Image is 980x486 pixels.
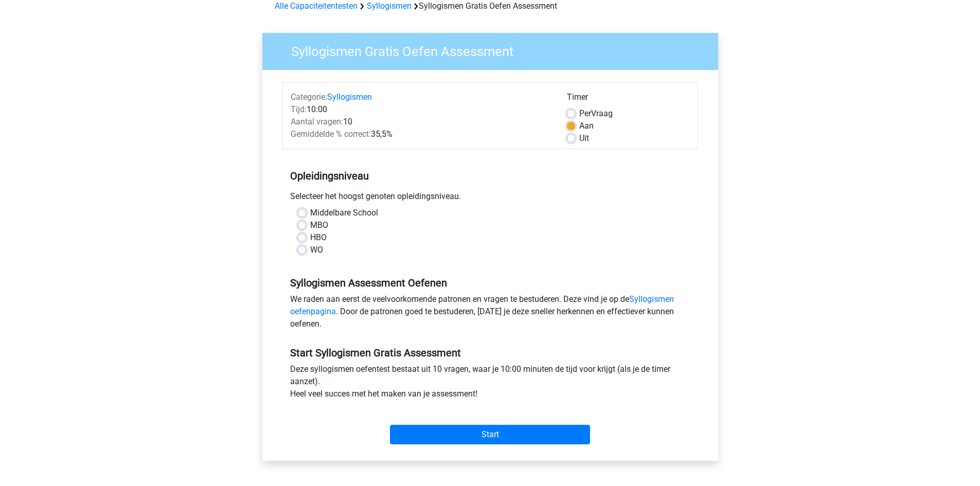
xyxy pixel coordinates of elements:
div: Selecteer het hoogst genoten opleidingsniveau. [282,190,698,207]
a: Syllogismen [367,1,412,11]
label: HBO [310,231,327,244]
h5: Start Syllogismen Gratis Assessment [290,347,690,359]
div: 10:00 [283,103,559,116]
label: Middelbare School [310,207,378,219]
div: Deze syllogismen oefentest bestaat uit 10 vragen, waar je 10:00 minuten de tijd voor krijgt (als ... [282,363,698,404]
span: Gemiddelde % correct: [291,129,371,139]
div: 35,5% [283,128,559,140]
div: Timer [567,91,690,107]
span: Categorie: [291,92,327,102]
input: Start [390,425,590,444]
label: MBO [310,219,328,231]
label: Aan [579,120,594,132]
span: Per [579,109,591,118]
label: Vraag [579,107,613,120]
a: Syllogismen [327,92,372,102]
div: We raden aan eerst de veelvoorkomende patronen en vragen te bestuderen. Deze vind je op de . Door... [282,293,698,334]
span: Aantal vragen: [291,117,343,127]
h5: Opleidingsniveau [290,166,690,186]
h3: Syllogismen Gratis Oefen Assessment [279,40,710,60]
label: WO [310,244,323,256]
h5: Syllogismen Assessment Oefenen [290,277,690,289]
div: 10 [283,116,559,128]
label: Uit [579,132,589,145]
a: Alle Capaciteitentesten [275,1,358,11]
span: Tijd: [291,104,307,114]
